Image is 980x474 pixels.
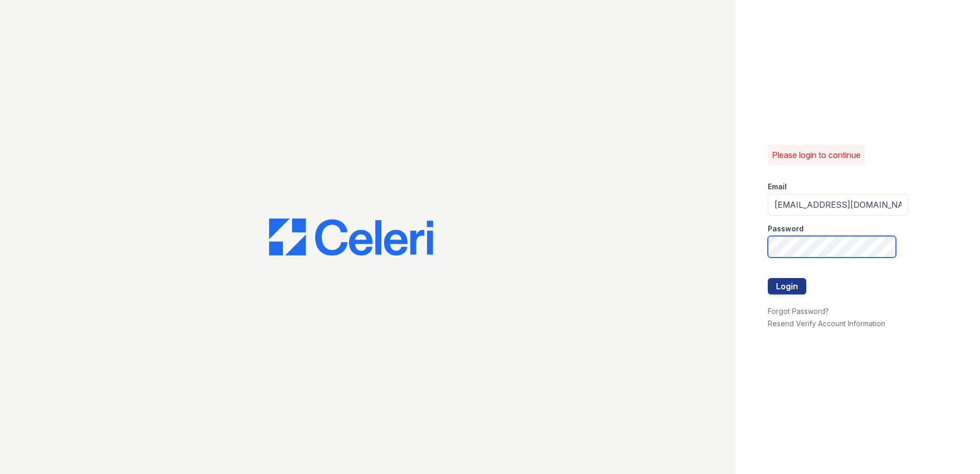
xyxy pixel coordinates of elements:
a: Forgot Password? [768,307,829,315]
label: Password [768,224,804,234]
button: Login [768,278,806,294]
p: Please login to continue [772,149,861,161]
label: Email [768,182,787,192]
img: CE_Logo_Blue-a8612792a0a2168367f1c8372b55b34899dd931a85d93a1a3d3e32e68fde9ad4.png [269,219,433,255]
a: Resend Verify Account Information [768,319,885,328]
